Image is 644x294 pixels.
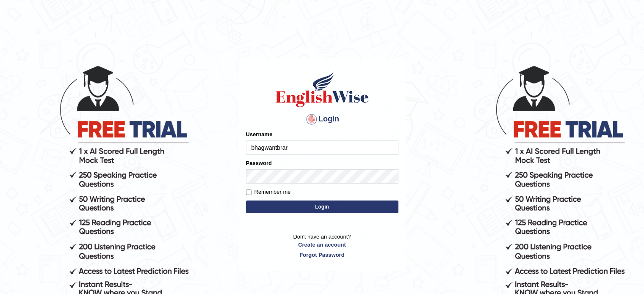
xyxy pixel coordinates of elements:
[274,70,370,108] img: Logo of English Wise sign in for intelligent practice with AI
[246,241,398,249] a: Create an account
[246,159,272,167] label: Password
[246,190,252,195] input: Remember me
[246,233,398,259] p: Don't have an account?
[246,251,398,259] a: Forgot Password
[246,201,398,213] button: Login
[246,130,273,138] label: Username
[246,188,291,196] label: Remember me
[246,113,398,126] h4: Login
